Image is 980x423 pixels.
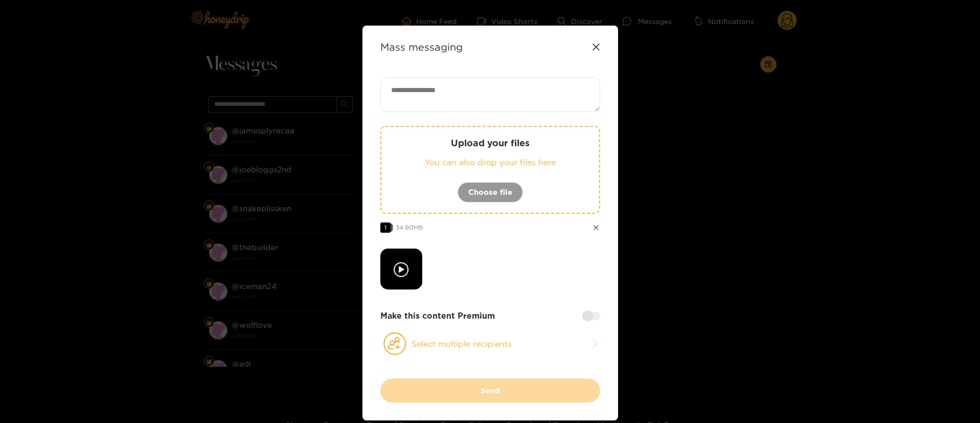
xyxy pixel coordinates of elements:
[380,310,495,322] strong: Make this content Premium
[380,332,600,355] button: Select multiple recipients
[380,379,600,403] button: Send
[402,137,579,149] p: Upload your files
[396,224,423,231] span: 34.90 MB
[380,222,391,233] span: 1
[458,182,523,203] button: Choose file
[380,41,463,53] strong: Mass messaging
[402,157,579,168] p: You can also drop your files here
